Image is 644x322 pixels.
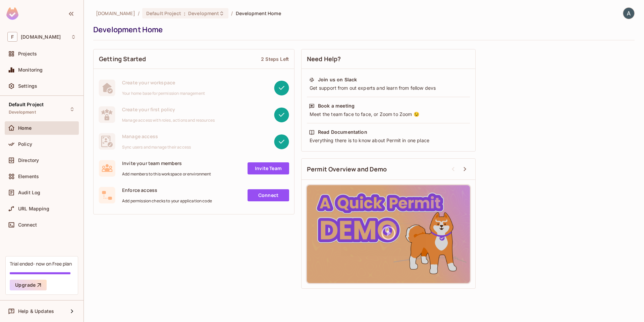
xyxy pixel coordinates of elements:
div: Get support from out experts and learn from fellow devs [309,85,468,91]
div: 2 Steps Left [261,56,289,62]
img: SReyMgAAAABJRU5ErkJggg== [6,7,18,20]
span: Home [18,125,32,131]
span: Development Home [236,10,281,16]
button: Upgrade [10,280,47,290]
span: Monitoring [18,67,43,73]
span: Help & Updates [18,309,54,314]
div: Development Home [93,25,631,35]
div: Meet the team face to face, or Zoom to Zoom 😉 [309,111,468,118]
span: Development [188,10,219,16]
span: Directory [18,158,39,163]
div: Everything there is to know about Permit in one place [309,137,468,144]
span: Create your first policy [122,106,215,113]
span: : [183,11,186,16]
span: Development [9,110,36,115]
span: Workspace: falistro.com [21,34,61,40]
span: Default Project [146,10,181,16]
span: Add members to this workspace or environment [122,171,211,177]
a: Connect [248,189,289,201]
span: Policy [18,142,32,147]
span: Audit Log [18,190,40,195]
span: Manage access [122,133,191,139]
div: Trial ended- now on Free plan [10,260,72,267]
div: Read Documentation [318,129,367,135]
span: Projects [18,51,37,56]
div: Join us on Slack [318,76,357,83]
span: Settings [18,83,37,89]
span: Add permission checks to your application code [122,198,212,204]
span: Elements [18,174,39,179]
span: F [7,32,17,42]
span: Sync users and manage their access [122,145,191,150]
span: Manage access with roles, actions and resources [122,118,215,123]
span: Default Project [9,102,44,107]
li: / [138,10,140,16]
li: / [231,10,233,16]
span: Create your workspace [122,79,205,86]
span: Connect [18,222,37,228]
div: Book a meeting [318,103,355,109]
span: Getting Started [99,55,146,63]
span: Invite your team members [122,160,211,166]
span: Permit Overview and Demo [307,165,387,173]
span: the active workspace [96,10,135,16]
span: Need Help? [307,55,341,63]
span: URL Mapping [18,206,49,211]
img: Arnav Choudhury [623,8,634,19]
a: Invite Team [248,162,289,174]
span: Your home base for permission management [122,91,205,96]
span: Enforce access [122,187,212,193]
